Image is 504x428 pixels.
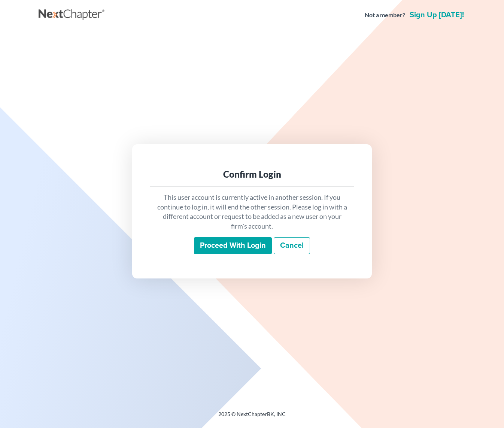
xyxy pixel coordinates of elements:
p: This user account is currently active in another session. If you continue to log in, it will end ... [156,193,348,231]
a: Sign up [DATE]! [408,11,465,19]
div: Confirm Login [156,168,348,180]
input: Proceed with login [194,237,272,254]
div: 2025 © NextChapterBK, INC [39,410,465,424]
a: Cancel [274,237,310,254]
strong: Not a member? [365,11,405,19]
